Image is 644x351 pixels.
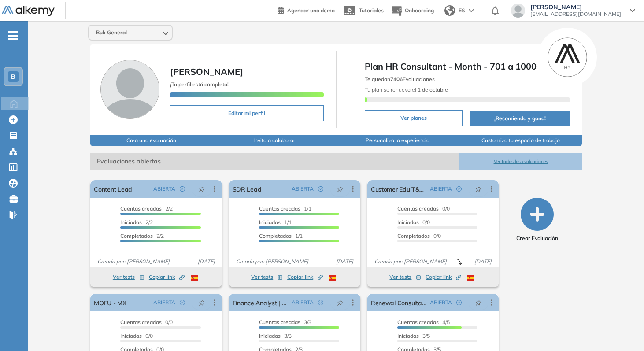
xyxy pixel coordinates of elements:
button: Ver todas las evaluaciones [459,153,582,170]
span: Onboarding [405,7,434,14]
span: 2/2 [120,205,173,212]
span: check-circle [318,300,323,305]
span: 0/0 [397,219,430,225]
span: pushpin [475,185,481,192]
span: 2/2 [120,219,153,225]
span: check-circle [318,186,323,192]
span: [DATE] [333,258,357,266]
iframe: Chat Widget [485,249,644,351]
span: Iniciadas [397,219,419,225]
span: 0/0 [397,205,450,212]
button: Ver planes [365,110,463,126]
img: Foto de perfil [100,60,159,119]
button: Copiar link [287,272,323,282]
span: Te quedan Evaluaciones [365,76,435,82]
span: Creado por: [PERSON_NAME] [371,258,450,266]
span: Cuentas creadas [259,319,300,325]
span: check-circle [456,186,462,192]
span: Iniciadas [259,219,281,225]
span: Completados [120,233,153,239]
span: ES [459,7,465,15]
button: Crear Evaluación [516,198,558,242]
a: Renewal Consultant - Upselling [371,294,426,311]
span: check-circle [456,300,462,305]
span: B [11,73,15,80]
img: ESP [467,275,474,281]
button: Invita a colaborar [213,135,336,146]
button: Ver tests [389,272,421,282]
span: pushpin [475,299,481,306]
span: Tu plan se renueva el [365,86,448,93]
span: Buk General [96,29,127,36]
a: Agendar una demo [278,4,335,15]
button: pushpin [469,182,488,196]
span: Copiar link [287,273,323,281]
span: Evaluaciones abiertas [90,153,459,170]
button: Ver tests [251,272,283,282]
button: pushpin [469,296,488,310]
span: ABIERTA [292,185,314,193]
button: Crea una evaluación [90,135,213,146]
button: Ver tests [113,272,144,282]
span: ABIERTA [153,299,175,307]
span: Cuentas creadas [120,205,162,212]
span: 0/0 [397,233,441,239]
span: Iniciadas [259,333,281,339]
span: 0/0 [120,319,173,325]
span: pushpin [337,299,343,306]
button: Copiar link [149,272,185,282]
button: Copiar link [426,272,461,282]
span: Cuentas creadas [120,319,162,325]
span: [EMAIL_ADDRESS][DOMAIN_NAME] [530,11,621,18]
span: ABIERTA [292,299,314,307]
span: ABIERTA [430,299,452,307]
a: SDR Lead [233,180,262,198]
a: MOFU - MX [94,294,126,311]
span: 1/1 [259,233,303,239]
a: Content Lead [94,180,132,198]
div: Widget de chat [485,249,644,351]
span: 4/5 [397,319,450,325]
button: Editar mi perfil [170,105,323,121]
span: check-circle [180,186,185,192]
button: Personaliza la experiencia [336,135,459,146]
span: 2/2 [120,233,164,239]
span: Copiar link [149,273,185,281]
button: Onboarding [391,1,434,20]
span: Iniciadas [397,333,419,339]
span: 3/3 [259,319,311,325]
span: Cuentas creadas [397,205,439,212]
span: Cuentas creadas [397,319,439,325]
span: Cuentas creadas [259,205,300,212]
span: ABIERTA [430,185,452,193]
b: 7406 [390,76,403,82]
img: ESP [191,275,198,281]
span: Iniciadas [120,333,142,339]
span: Completados [397,233,430,239]
span: Plan HR Consultant - Month - 701 a 1000 [365,60,570,73]
span: Tutoriales [359,7,384,14]
span: ¡Tu perfil está completo! [170,81,229,88]
button: pushpin [330,182,350,196]
img: world [444,5,455,16]
span: 0/0 [120,333,153,339]
button: ¡Recomienda y gana! [470,111,570,126]
span: check-circle [180,300,185,305]
img: Logo [2,6,55,17]
span: 1/1 [259,205,311,212]
b: 1 de octubre [416,86,448,93]
a: Finance Analyst | Col [233,294,288,311]
span: Creado por: [PERSON_NAME] [94,258,173,266]
span: [PERSON_NAME] [170,66,243,77]
button: pushpin [192,296,211,310]
span: pushpin [337,185,343,192]
a: Customer Edu T&C | Col [371,180,426,198]
span: Creado por: [PERSON_NAME] [233,258,312,266]
span: 3/3 [259,333,292,339]
span: Crear Evaluación [516,234,558,242]
span: [PERSON_NAME] [530,4,621,11]
span: pushpin [199,185,205,192]
img: ESP [329,275,336,281]
img: arrow [469,9,474,12]
span: Agendar una demo [287,7,335,14]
